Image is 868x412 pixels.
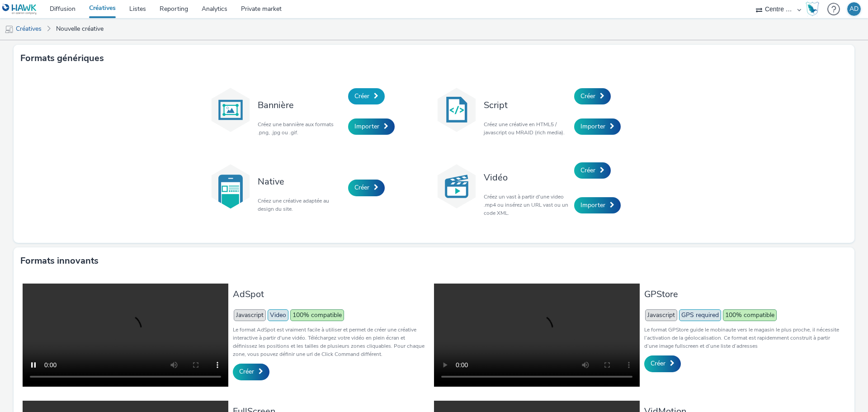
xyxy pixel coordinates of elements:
[239,367,254,376] span: Créer
[354,92,369,100] span: Créer
[806,2,823,16] a: Hawk Academy
[580,92,595,100] span: Créer
[484,99,570,111] h3: Script
[354,183,369,192] span: Créer
[580,166,595,175] span: Créer
[20,254,99,268] h3: Formats innovants
[258,120,344,137] p: Créez une bannière aux formats .png, .jpg ou .gif.
[644,355,681,372] a: Créer
[258,175,344,188] h3: Native
[2,4,37,15] img: undefined Logo
[574,118,621,135] a: Importer
[348,88,385,104] a: Créer
[354,122,379,131] span: Importer
[208,164,253,209] img: native.svg
[574,162,611,179] a: Créer
[348,118,395,135] a: Importer
[20,52,104,65] h3: Formats génériques
[580,122,605,131] span: Importer
[806,2,819,16] img: Hawk Academy
[434,164,479,209] img: video.svg
[258,197,344,213] p: Créez une créative adaptée au design du site.
[52,18,108,40] a: Nouvelle créative
[434,87,479,133] img: code.svg
[484,171,570,184] h3: Vidéo
[645,309,677,321] span: Javascript
[208,87,253,133] img: banner.svg
[233,364,269,380] a: Créer
[234,309,266,321] span: Javascript
[268,309,288,321] span: Video
[679,309,721,321] span: GPS required
[484,193,570,217] p: Créez un vast à partir d'une video .mp4 ou insérez un URL vast ou un code XML.
[644,288,841,300] h3: GPStore
[484,120,570,137] p: Créez une créative en HTML5 / javascript ou MRAID (rich media).
[723,309,777,321] span: 100% compatible
[651,359,665,368] span: Créer
[644,326,841,350] p: Le format GPStore guide le mobinaute vers le magasin le plus proche, il nécessite l’activation de...
[849,2,859,16] div: AD
[580,201,605,209] span: Importer
[233,326,429,358] p: Le format AdSpot est vraiment facile à utiliser et permet de créer une créative interactive à par...
[5,25,14,34] img: mobile
[348,180,385,196] a: Créer
[574,197,621,213] a: Importer
[574,88,611,104] a: Créer
[258,99,344,111] h3: Bannière
[290,309,344,321] span: 100% compatible
[233,288,429,300] h3: AdSpot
